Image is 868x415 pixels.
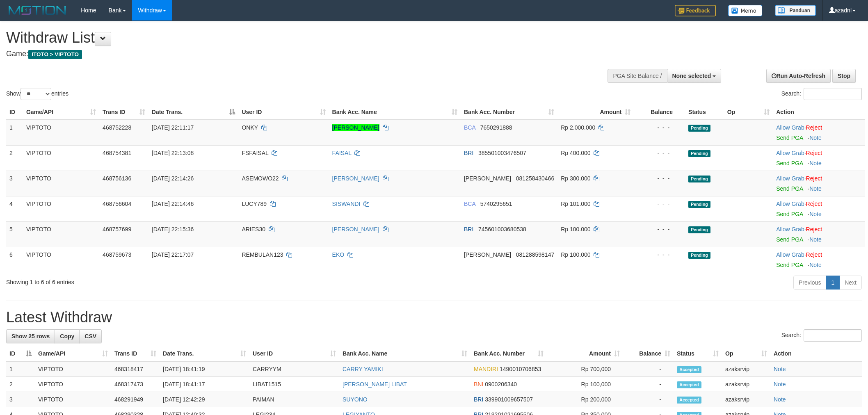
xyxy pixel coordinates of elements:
span: [DATE] 22:14:26 [152,175,194,182]
span: BNI [474,381,483,388]
td: 2 [6,145,23,171]
span: Pending [688,150,710,157]
a: Reject [806,150,822,156]
button: None selected [667,69,722,83]
span: 468757699 [103,226,131,233]
span: ARIES30 [242,226,265,233]
th: Date Trans.: activate to sort column descending [148,105,239,120]
span: 468752228 [103,124,131,131]
th: Action [773,105,865,120]
img: MOTION_logo.png [6,4,69,16]
a: Send PGA [776,135,803,141]
input: Search: [804,329,862,342]
td: Rp 200,000 [547,392,623,407]
a: FAISAL [332,150,352,156]
td: VIPTOTO [23,196,99,221]
th: ID [6,105,23,120]
td: 4 [6,196,23,221]
td: VIPTOTO [23,171,99,196]
a: Allow Grab [776,150,804,156]
label: Search: [781,88,862,100]
span: · [776,251,806,258]
a: Reject [806,175,822,182]
th: ID: activate to sort column descending [6,346,35,361]
span: Copy 339901009657507 to clipboard [485,396,533,403]
a: Send PGA [776,160,803,166]
a: Note [774,366,786,372]
span: CSV [85,333,96,340]
h1: Latest Withdraw [6,309,862,326]
td: · [773,247,865,272]
a: [PERSON_NAME] [332,175,379,182]
span: Pending [688,226,710,233]
a: Run Auto-Refresh [766,69,831,83]
span: FSFAISAL [242,150,268,156]
a: Allow Grab [776,201,804,207]
a: Allow Grab [776,226,804,233]
span: Pending [688,252,710,259]
span: MANDIRI [474,366,498,372]
img: Button%20Memo.svg [728,5,763,16]
span: [DATE] 22:17:07 [152,251,194,258]
a: Stop [832,69,856,83]
td: · [773,145,865,171]
span: Accepted [677,397,701,404]
td: · [773,171,865,196]
span: ASEMOWO22 [242,175,279,182]
span: Copy 0900206340 to clipboard [485,381,517,388]
span: BCA [464,124,475,131]
div: - - - [637,200,682,208]
th: Status: activate to sort column ascending [674,346,722,361]
h1: Withdraw List [6,30,571,46]
span: Pending [688,201,710,208]
td: [DATE] 18:41:19 [160,361,249,377]
td: [DATE] 18:41:17 [160,377,249,392]
a: Send PGA [776,262,803,268]
span: Rp 400.000 [561,150,590,156]
td: VIPTOTO [23,120,99,146]
span: [DATE] 22:13:08 [152,150,194,156]
a: [PERSON_NAME] LIBAT [343,381,407,388]
span: Rp 100.000 [561,226,590,233]
a: [PERSON_NAME] [332,226,379,233]
td: - [623,392,674,407]
a: SISWANDI [332,201,361,207]
span: Copy [60,333,74,340]
a: Reject [806,251,822,258]
th: User ID: activate to sort column ascending [249,346,339,361]
span: 468756136 [103,175,131,182]
span: Copy 385501003476507 to clipboard [478,150,526,156]
span: [DATE] 22:11:17 [152,124,194,131]
span: BRI [464,150,473,156]
td: VIPTOTO [35,377,111,392]
a: Show 25 rows [6,329,55,343]
span: Copy 081258430466 to clipboard [516,175,554,182]
td: 468291949 [111,392,160,407]
td: 468317473 [111,377,160,392]
span: · [776,124,806,131]
a: Allow Grab [776,175,804,182]
a: Note [809,135,822,141]
td: · [773,221,865,247]
td: - [623,361,674,377]
div: - - - [637,251,682,259]
th: Bank Acc. Name: activate to sort column ascending [339,346,471,361]
a: [PERSON_NAME] [332,124,379,131]
span: [PERSON_NAME] [464,175,511,182]
a: 1 [826,276,840,290]
td: 1 [6,361,35,377]
th: Status [685,105,724,120]
a: Previous [793,276,826,290]
span: Accepted [677,381,701,388]
a: CSV [79,329,102,343]
td: 3 [6,392,35,407]
span: Rp 101.000 [561,201,590,207]
td: VIPTOTO [35,361,111,377]
td: Rp 100,000 [547,377,623,392]
a: Note [774,396,786,403]
div: - - - [637,123,682,132]
label: Search: [781,329,862,342]
th: Op: activate to sort column ascending [724,105,773,120]
span: ITOTO > VIPTOTO [28,50,82,59]
td: - [623,377,674,392]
